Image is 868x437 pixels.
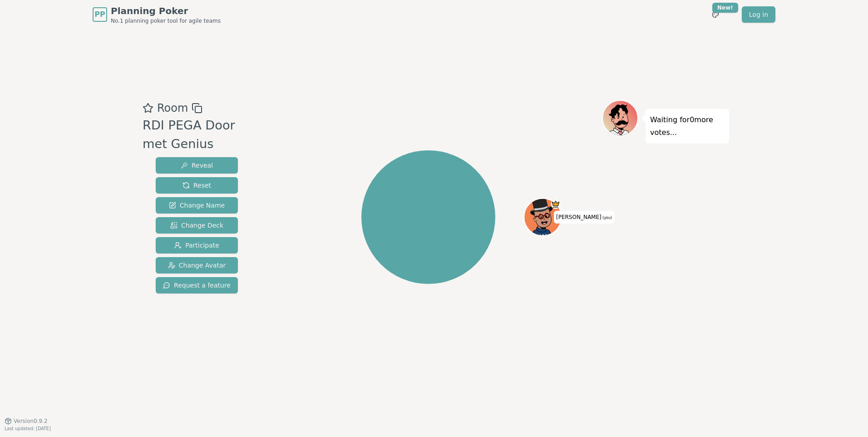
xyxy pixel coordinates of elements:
[525,199,561,235] button: Click to change your avatar
[156,237,238,253] button: Participate
[182,181,211,190] span: Reset
[181,161,213,170] span: Reveal
[5,417,48,425] button: Version0.9.2
[156,257,238,273] button: Change Avatar
[143,116,255,154] div: RDI PEGA Door met Genius
[174,241,219,250] span: Participate
[156,277,238,293] button: Request a feature
[742,6,775,23] a: Log in
[712,3,738,13] div: New!
[168,261,226,270] span: Change Avatar
[156,177,238,194] button: Reset
[650,114,725,139] p: Waiting for 0 more votes...
[554,211,614,223] span: Click to change your name
[111,5,221,17] span: Planning Poker
[143,100,153,116] button: Add as favourite
[156,157,238,174] button: Reveal
[94,9,105,20] span: PP
[156,217,238,233] button: Change Deck
[111,17,221,25] span: No.1 planning poker tool for agile teams
[163,281,231,290] span: Request a feature
[169,201,225,210] span: Change Name
[93,5,221,25] a: PPPlanning PokerNo.1 planning poker tool for agile teams
[5,426,51,431] span: Last updated: [DATE]
[707,6,724,23] button: New!
[602,216,612,220] span: (you)
[551,199,561,209] span: Patrick is the host
[156,197,238,214] button: Change Name
[170,221,223,230] span: Change Deck
[14,417,48,425] span: Version 0.9.2
[157,100,188,116] span: Room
